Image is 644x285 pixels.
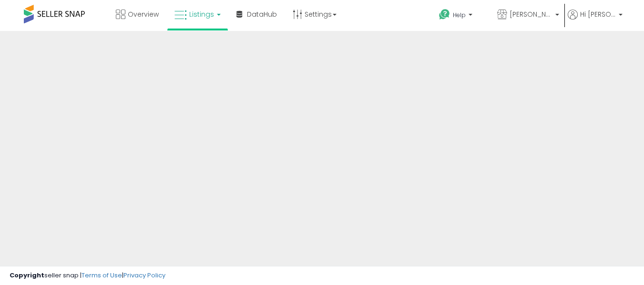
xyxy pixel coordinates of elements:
span: Listings [189,10,214,19]
a: Terms of Use [82,271,122,280]
i: Get Help [439,9,450,20]
span: DataHub [247,10,277,19]
strong: Copyright [10,271,44,280]
span: Overview [128,10,159,19]
span: Help [453,11,466,19]
a: Hi [PERSON_NAME] [568,10,623,31]
a: Privacy Policy [123,271,165,280]
div: seller snap | | [10,271,165,280]
span: [PERSON_NAME] Alley LLC [510,10,552,19]
a: Help [431,1,489,31]
span: Hi [PERSON_NAME] [580,10,616,19]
